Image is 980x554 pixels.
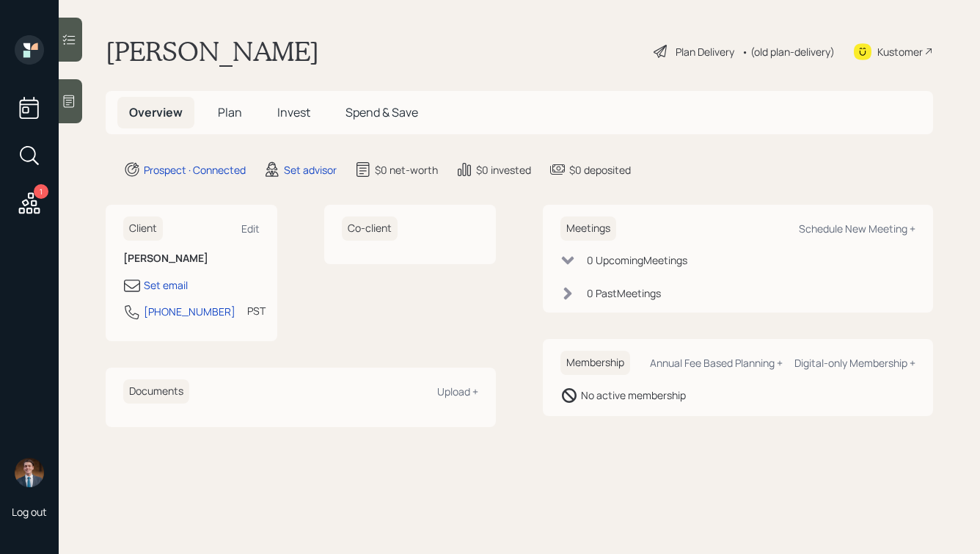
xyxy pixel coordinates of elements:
[144,304,235,319] div: [PHONE_NUMBER]
[799,222,915,236] div: Schedule New Meeting +
[123,379,189,404] h6: Documents
[277,104,310,120] span: Invest
[560,216,616,241] h6: Meetings
[650,356,783,370] div: Annual Fee Based Planning +
[123,252,260,265] h6: [PERSON_NAME]
[247,303,266,318] div: PST
[742,44,835,59] div: • (old plan-delivery)
[345,104,418,120] span: Spend & Save
[569,162,631,178] div: $0 deposited
[877,44,923,59] div: Kustomer
[342,216,398,241] h6: Co-client
[587,285,661,301] div: 0 Past Meeting s
[129,104,183,120] span: Overview
[144,277,188,293] div: Set email
[375,162,438,178] div: $0 net-worth
[476,162,531,178] div: $0 invested
[15,458,44,487] img: hunter_neumayer.jpg
[560,351,630,375] h6: Membership
[106,35,319,68] h1: [PERSON_NAME]
[437,384,478,398] div: Upload +
[794,356,915,370] div: Digital-only Membership +
[34,184,48,199] div: 1
[218,104,242,120] span: Plan
[587,252,687,268] div: 0 Upcoming Meeting s
[144,162,246,178] div: Prospect · Connected
[12,505,47,519] div: Log out
[123,216,163,241] h6: Client
[581,387,686,403] div: No active membership
[241,222,260,236] div: Edit
[676,44,734,59] div: Plan Delivery
[284,162,337,178] div: Set advisor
